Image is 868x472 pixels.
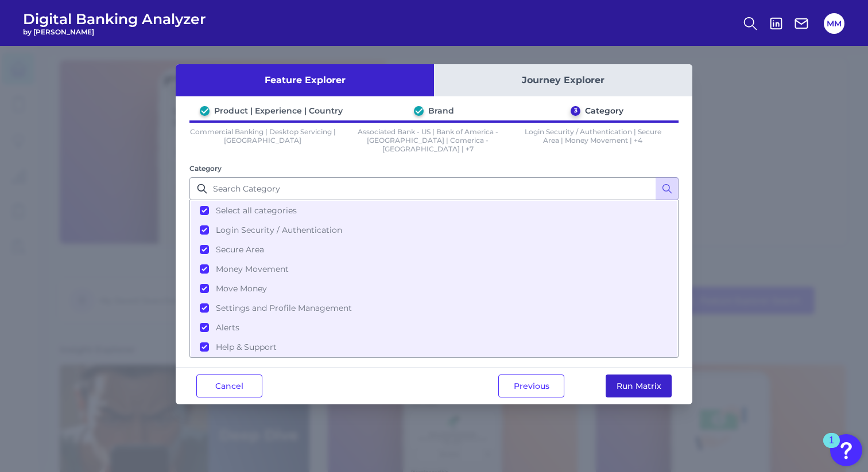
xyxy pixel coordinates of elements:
[23,10,206,28] span: Digital Banking Analyzer
[216,322,239,333] span: Alerts
[23,28,206,36] span: by [PERSON_NAME]
[191,279,677,298] button: Move Money
[191,220,677,240] button: Login Security / Authentication
[189,164,222,173] label: Category
[830,434,862,466] button: Open Resource Center, 1 new notification
[498,375,564,397] button: Previous
[191,318,677,337] button: Alerts
[191,337,677,357] button: Help & Support
[189,177,679,200] input: Search Category
[214,106,343,116] div: Product | Experience | Country
[571,106,580,116] div: 3
[216,342,277,352] span: Help & Support
[216,244,264,255] span: Secure Area
[196,375,262,397] button: Cancel
[191,259,677,279] button: Money Movement
[434,64,692,96] button: Journey Explorer
[606,375,672,397] button: Run Matrix
[216,205,297,216] span: Select all categories
[216,283,267,294] span: Move Money
[216,303,352,313] span: Settings and Profile Management
[189,127,336,153] p: Commercial Banking | Desktop Servicing | [GEOGRAPHIC_DATA]
[216,264,289,274] span: Money Movement
[191,201,677,220] button: Select all categories
[191,298,677,318] button: Settings and Profile Management
[216,225,342,235] span: Login Security / Authentication
[824,13,844,34] button: MM
[191,240,677,259] button: Secure Area
[355,127,502,153] p: Associated Bank - US | Bank of America - [GEOGRAPHIC_DATA] | Comerica - [GEOGRAPHIC_DATA] | +7
[520,127,666,153] p: Login Security / Authentication | Secure Area | Money Movement | +4
[585,106,623,116] div: Category
[176,64,434,96] button: Feature Explorer
[829,440,834,455] div: 1
[428,106,454,116] div: Brand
